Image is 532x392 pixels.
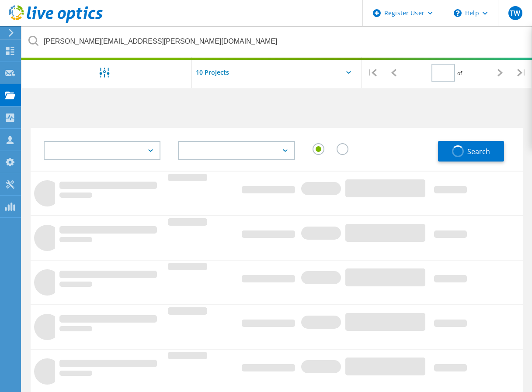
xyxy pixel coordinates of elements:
div: | [362,57,383,88]
a: Live Optics Dashboard [9,18,103,24]
svg: \n [454,9,462,17]
span: TW [510,10,520,17]
div: | [511,57,532,88]
button: Search [438,141,504,162]
span: of [457,69,462,77]
span: Search [467,147,490,156]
